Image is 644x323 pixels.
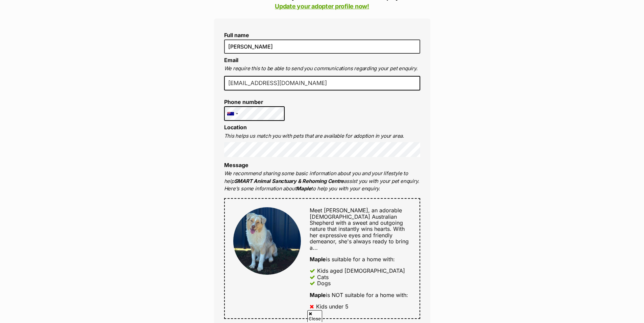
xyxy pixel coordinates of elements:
[224,124,247,131] label: Location
[224,170,420,193] p: We recommend sharing some basic information about you and your lifestyle to help assist you with ...
[224,132,420,140] p: This helps us match you with pets that are available for adoption in your area.
[316,303,349,309] div: Kids under 5
[307,310,322,322] span: Close
[224,57,238,63] label: Email
[275,3,369,10] a: Update your adopter profile now!
[310,207,409,251] span: Meet [PERSON_NAME], an adorable [DEMOGRAPHIC_DATA] Australian Shepherd with a sweet and outgoing ...
[224,65,420,73] p: We require this to be able to send you communications regarding your pet enquiry.
[224,32,420,38] label: Full name
[224,162,248,168] label: Message
[224,99,285,105] label: Phone number
[310,256,326,263] strong: Maple
[317,268,405,274] div: Kids aged [DEMOGRAPHIC_DATA]
[317,274,329,280] div: Cats
[310,292,411,298] div: is NOT suitable for a home with:
[233,207,301,275] img: Maple
[224,107,240,121] div: Australia: +61
[310,256,411,262] div: is suitable for a home with:
[224,39,420,54] input: E.g. Jimmy Chew
[296,185,311,192] strong: Maple
[310,292,326,298] strong: Maple
[234,178,344,184] strong: SMART Animal Sanctuary & Rehoming Centre
[317,280,331,286] div: Dogs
